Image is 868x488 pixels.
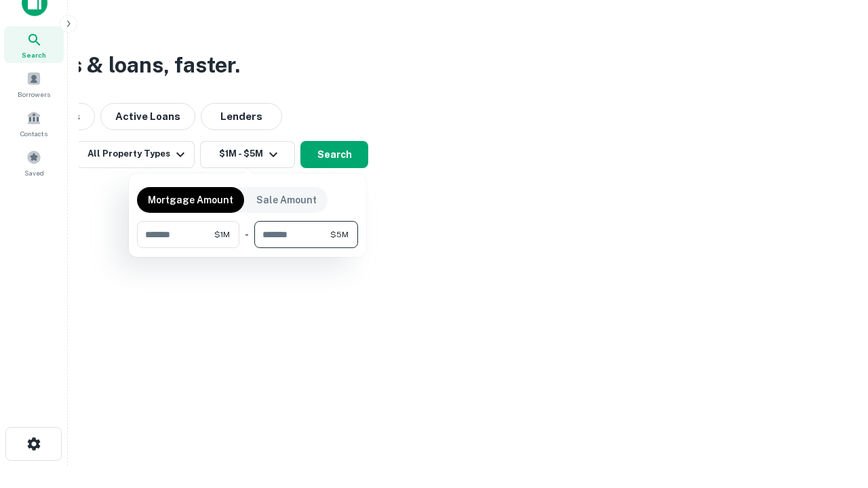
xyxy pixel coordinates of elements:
[245,221,249,248] div: -
[214,228,230,241] span: $1M
[330,228,349,241] span: $5M
[800,380,868,445] iframe: Chat Widget
[256,192,317,207] p: Sale Amount
[148,192,233,207] p: Mortgage Amount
